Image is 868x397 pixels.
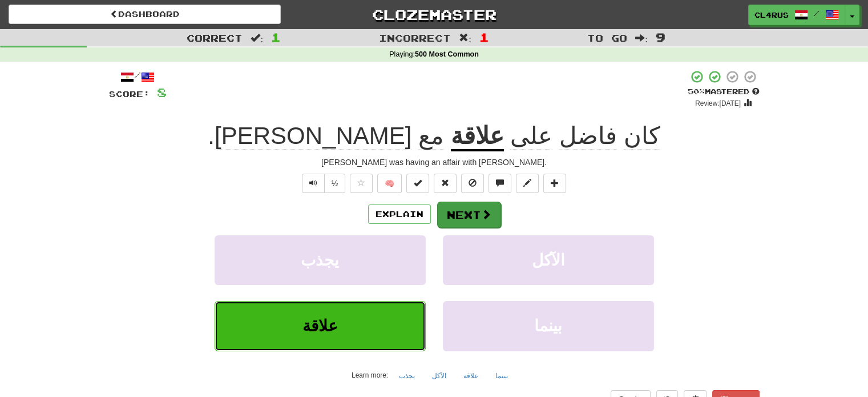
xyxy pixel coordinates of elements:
button: Explain [368,204,431,224]
span: الآكل [532,251,565,269]
span: cl4rus [754,10,789,20]
div: [PERSON_NAME] was having an affair with [PERSON_NAME]. [109,157,760,168]
button: علاقة [215,301,426,351]
button: يجذب [215,235,426,285]
span: يجذب [301,251,339,269]
span: على [510,122,552,150]
button: بينما [443,301,654,351]
span: / [814,9,819,17]
button: Reset to 0% Mastered (alt+r) [434,174,457,193]
span: 9 [656,30,665,44]
span: Correct [187,32,243,43]
span: بينما [534,317,562,335]
button: Favorite sentence (alt+f) [350,174,373,193]
button: Play sentence audio (ctl+space) [302,174,325,193]
strong: 500 Most Common [415,50,479,58]
button: 🧠 [377,174,402,193]
span: 8 [157,85,167,99]
span: Score: [109,89,150,99]
span: . [208,122,450,150]
span: كان [624,122,660,150]
div: Mastered [688,87,760,97]
span: Incorrect [379,32,451,43]
span: فاضل [559,122,617,150]
small: Learn more: [352,371,388,379]
span: : [459,33,471,43]
button: علاقة [457,367,485,384]
span: 1 [479,30,489,44]
button: Set this sentence to 100% Mastered (alt+m) [406,174,429,193]
span: : [635,33,648,43]
button: الآكل [443,235,654,285]
span: : [251,33,263,43]
a: Dashboard [9,5,281,24]
button: Next [437,202,501,228]
span: مع [418,122,444,150]
button: الآكل [426,367,453,384]
span: 50 % [688,87,705,96]
button: Edit sentence (alt+d) [516,174,539,193]
button: ½ [324,174,346,193]
button: Ignore sentence (alt+i) [461,174,484,193]
button: Add to collection (alt+a) [543,174,566,193]
button: يجذب [393,367,421,384]
small: Review: [DATE] [695,99,741,107]
button: Discuss sentence (alt+u) [488,174,511,193]
div: / [109,70,167,84]
span: علاقة [302,317,338,335]
span: 1 [271,30,281,44]
span: To go [587,32,627,43]
span: [PERSON_NAME] [215,122,411,150]
u: علاقة [451,122,504,151]
div: Text-to-speech controls [300,174,346,193]
button: بينما [489,367,514,384]
a: cl4rus / [748,5,845,25]
a: Clozemaster [298,5,570,25]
